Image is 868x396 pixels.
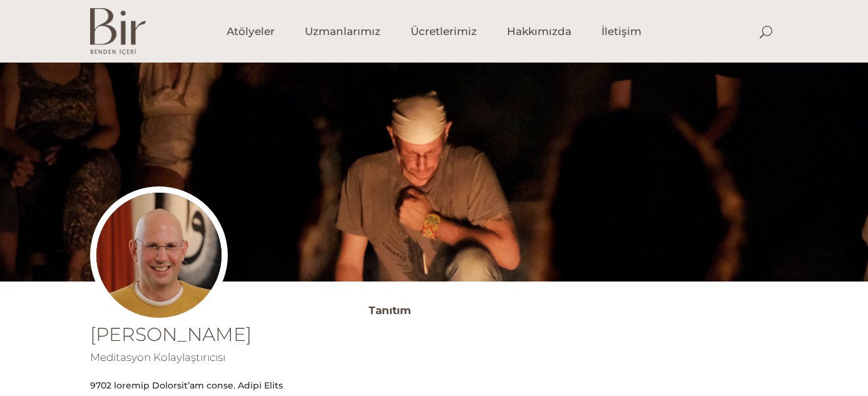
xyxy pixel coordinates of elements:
h3: Tanıtım [369,300,779,320]
img: meditasyon-ahmet-1-300x300.jpg [90,186,228,324]
span: Ücretlerimiz [411,24,477,39]
span: Meditasyon Kolaylaştırıcısı [90,351,225,363]
span: İletişim [601,24,641,39]
h1: [PERSON_NAME] [90,325,300,344]
span: Atölyeler [227,24,275,39]
span: Uzmanlarımız [305,24,380,39]
span: Hakkımızda [507,24,571,39]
